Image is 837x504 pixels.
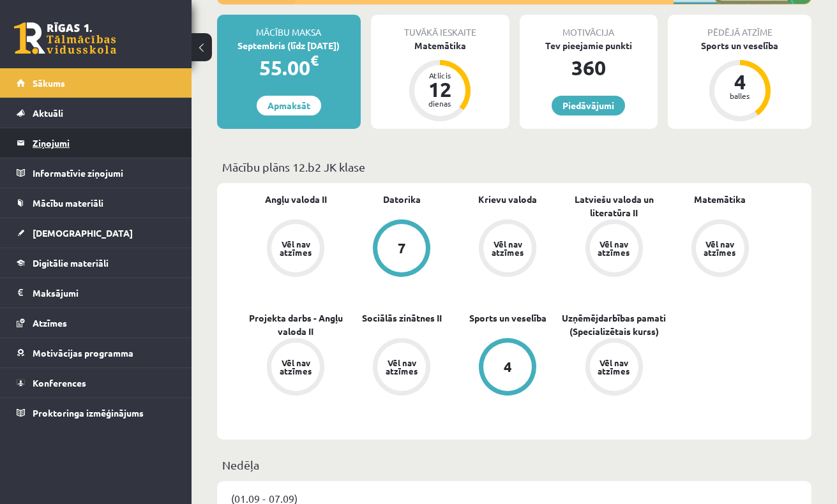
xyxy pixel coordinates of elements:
span: [DEMOGRAPHIC_DATA] [33,227,133,239]
div: Vēl nav atzīmes [490,240,525,256]
a: Vēl nav atzīmes [243,338,349,398]
a: Vēl nav atzīmes [561,219,667,279]
div: Matemātika [371,39,509,52]
div: 360 [520,52,658,83]
span: Aktuāli [33,107,63,119]
div: 4 [504,360,512,374]
a: Krievu valoda [478,193,537,206]
a: Uzņēmējdarbības pamati (Specializētais kurss) [561,311,667,338]
a: Vēl nav atzīmes [455,219,561,279]
p: Nedēļa [222,456,806,473]
span: € [310,51,319,70]
a: Motivācijas programma [17,338,176,367]
a: Sākums [17,68,176,98]
a: Rīgas 1. Tālmācības vidusskola [14,22,116,54]
legend: Maksājumi [33,278,176,308]
a: Ziņojumi [17,128,176,158]
span: Motivācijas programma [33,347,133,359]
div: dienas [421,100,459,107]
span: Digitālie materiāli [33,257,109,269]
div: Vēl nav atzīmes [278,359,313,375]
div: Mācību maksa [217,15,361,39]
div: Vēl nav atzīmes [702,240,738,256]
a: Atzīmes [17,308,176,337]
a: Vēl nav atzīmes [349,338,455,398]
a: Matemātika [694,193,746,206]
div: 4 [721,71,759,92]
div: Septembris (līdz [DATE]) [217,39,361,52]
a: Vēl nav atzīmes [243,219,349,279]
div: 55.00 [217,52,361,83]
a: 7 [349,219,455,279]
span: Konferences [33,377,86,389]
a: Informatīvie ziņojumi [17,158,176,188]
span: Mācību materiāli [33,197,103,209]
div: 12 [421,79,459,100]
a: Maksājumi [17,278,176,308]
div: Pēdējā atzīme [668,15,811,39]
p: Mācību plāns 12.b2 JK klase [222,158,806,175]
a: Vēl nav atzīmes [561,338,667,398]
a: Sports un veselība 4 balles [668,39,811,123]
a: Konferences [17,368,176,397]
a: Latviešu valoda un literatūra II [561,193,667,219]
div: Tev pieejamie punkti [520,39,658,52]
a: Vēl nav atzīmes [667,219,773,279]
span: Sākums [33,77,65,89]
a: Piedāvājumi [552,96,625,115]
div: 7 [398,241,406,255]
div: Motivācija [520,15,658,39]
a: Matemātika Atlicis 12 dienas [371,39,509,123]
legend: Ziņojumi [33,128,176,158]
legend: Informatīvie ziņojumi [33,158,176,188]
a: Angļu valoda II [265,193,327,206]
a: [DEMOGRAPHIC_DATA] [17,218,176,248]
a: Sociālās zinātnes II [362,311,442,325]
div: Vēl nav atzīmes [596,240,632,256]
a: Sports un veselība [469,311,547,325]
div: Vēl nav atzīmes [596,359,632,375]
a: 4 [455,338,561,398]
div: Vēl nav atzīmes [384,359,419,375]
a: Proktoringa izmēģinājums [17,398,176,427]
a: Digitālie materiāli [17,248,176,278]
a: Aktuāli [17,98,176,128]
a: Apmaksāt [257,96,321,115]
div: Atlicis [421,71,459,79]
a: Projekta darbs - Angļu valoda II [243,311,349,338]
span: Proktoringa izmēģinājums [33,407,144,419]
div: Vēl nav atzīmes [278,240,313,256]
a: Mācību materiāli [17,188,176,218]
a: Datorika [383,193,421,206]
div: Tuvākā ieskaite [371,15,509,39]
span: Atzīmes [33,317,67,329]
div: balles [721,92,759,100]
div: Sports un veselība [668,39,811,52]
